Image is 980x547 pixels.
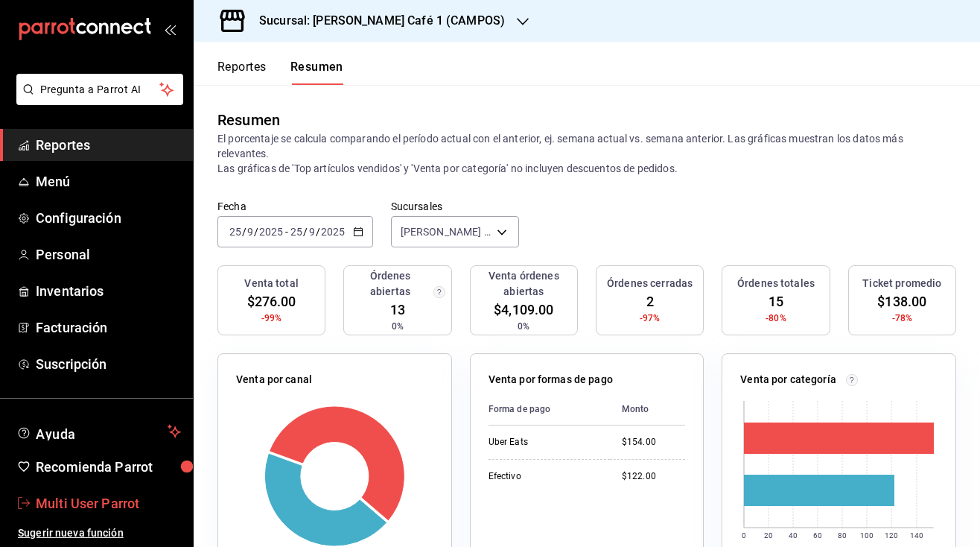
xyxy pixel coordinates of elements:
span: / [242,226,246,238]
input: -- [290,226,303,238]
span: / [254,226,258,238]
span: Pregunta a Parrot AI [40,82,160,98]
text: 60 [813,531,822,540]
button: Resumen [290,60,343,85]
span: Personal [36,244,181,265]
span: Configuración [36,208,181,228]
label: Fecha [217,201,373,212]
span: 13 [390,300,405,320]
div: Efectivo [489,470,598,483]
text: 80 [838,531,847,540]
span: 2 [646,291,654,312]
th: Forma de pago [489,393,610,426]
span: Multi User Parrot [36,493,181,513]
span: Reportes [36,135,181,155]
text: 120 [885,531,898,540]
input: -- [246,226,254,238]
span: 0% [518,320,529,333]
button: Reportes [217,60,267,85]
span: / [316,226,320,238]
a: Pregunta a Parrot AI [10,92,183,108]
p: Venta por categoría [740,372,836,388]
span: -97% [640,312,661,325]
div: $154.00 [622,436,685,449]
h3: Sucursal: [PERSON_NAME] Café 1 (CAMPOS) [247,12,505,30]
text: 140 [910,531,923,540]
span: Facturación [36,317,181,338]
span: $276.00 [247,291,296,312]
span: - [285,226,288,238]
span: Menú [36,171,181,192]
h3: Órdenes cerradas [607,276,693,291]
span: Suscripción [36,354,181,374]
input: -- [229,226,242,238]
span: 15 [769,291,783,312]
div: Resumen [217,109,280,131]
span: Ayuda [36,423,162,440]
input: ---- [258,226,284,238]
span: $138.00 [877,291,926,312]
text: 0 [742,531,746,540]
text: 20 [764,531,773,540]
input: ---- [320,226,346,238]
span: -78% [892,312,913,325]
p: El porcentaje se calcula comparando el período actual con el anterior, ej. semana actual vs. sema... [217,131,956,176]
span: 0% [392,320,404,333]
span: Recomienda Parrot [36,457,181,477]
h3: Órdenes totales [737,276,815,291]
input: -- [308,226,316,238]
p: Venta por formas de pago [489,372,613,388]
span: [PERSON_NAME] Café 1 (CAMPOS) [401,224,491,239]
div: Uber Eats [489,436,598,449]
span: -80% [766,312,786,325]
div: $122.00 [622,470,685,483]
span: -99% [261,312,282,325]
th: Monto [610,393,685,426]
h3: Órdenes abiertas [350,268,430,300]
p: Venta por canal [236,372,312,388]
text: 100 [860,531,874,540]
span: Sugerir nueva función [18,525,181,541]
h3: Venta órdenes abiertas [477,268,571,300]
span: / [303,226,308,238]
button: open_drawer_menu [164,23,176,35]
label: Sucursales [391,201,519,212]
button: Pregunta a Parrot AI [16,74,183,105]
div: navigation tabs [217,60,343,85]
h3: Ticket promedio [862,276,941,291]
h3: Venta total [244,276,298,291]
text: 40 [789,531,798,540]
span: Inventarios [36,281,181,301]
span: $4,109.00 [494,300,553,320]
